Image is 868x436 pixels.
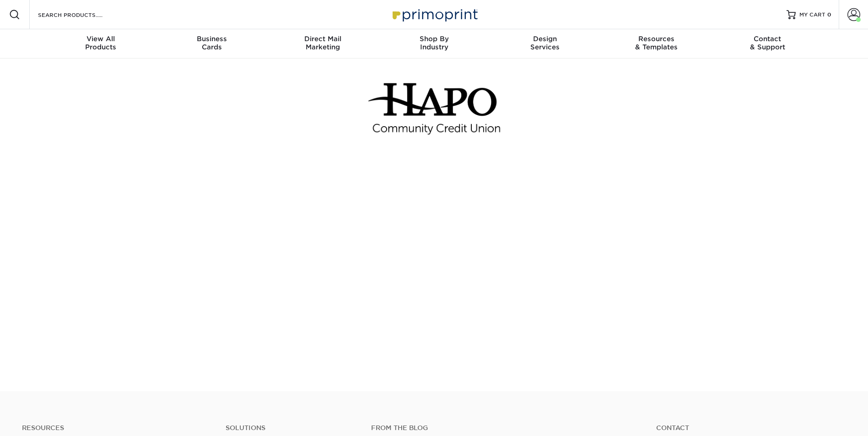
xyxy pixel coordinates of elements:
a: BusinessCards [156,29,267,58]
span: Resources [601,35,712,43]
span: MY CART [799,11,825,19]
span: Direct Mail [267,35,378,43]
a: Shop ByIndustry [378,29,490,58]
span: View All [45,35,156,43]
span: Business [156,35,267,43]
h4: Resources [22,424,212,432]
h4: From the Blog [371,424,631,432]
div: Products [45,35,156,51]
a: View AllProducts [45,29,156,58]
div: & Support [712,35,823,51]
div: Marketing [267,35,378,51]
span: 0 [827,11,831,18]
span: Design [490,35,601,43]
img: Hapo Community Credit Union [366,80,503,138]
a: DesignServices [490,29,601,58]
div: & Templates [601,35,712,51]
img: Primoprint [388,5,480,24]
a: Contact [656,424,846,432]
div: Industry [378,35,490,51]
h4: Solutions [226,424,357,432]
a: Resources& Templates [601,29,712,58]
span: Contact [712,35,823,43]
span: Shop By [378,35,490,43]
div: Services [490,35,601,51]
a: Contact& Support [712,29,823,58]
div: Cards [156,35,267,51]
input: SEARCH PRODUCTS..... [37,9,126,20]
a: Direct MailMarketing [267,29,378,58]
